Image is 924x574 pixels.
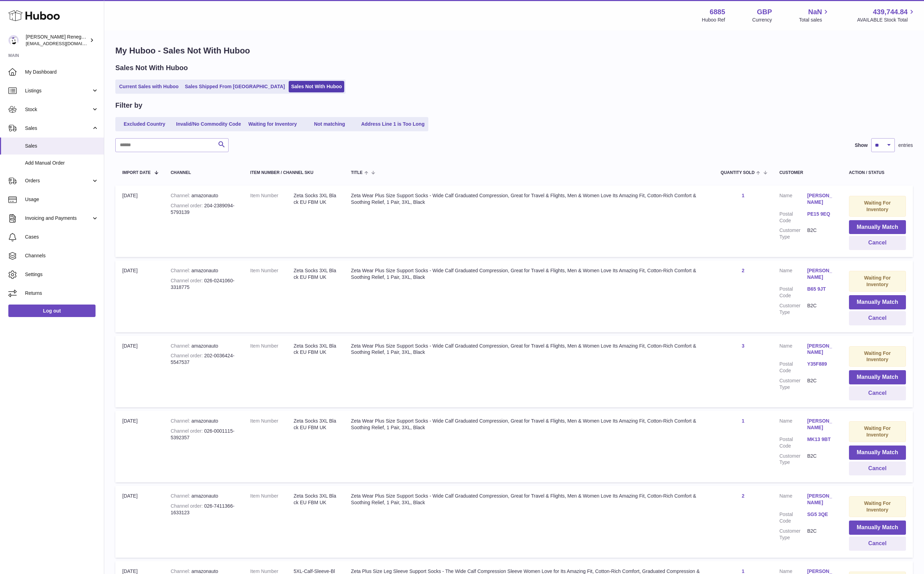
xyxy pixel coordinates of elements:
[117,81,181,92] a: Current Sales with Huboo
[849,295,906,309] button: Manually Match
[171,267,236,274] div: amazonauto
[26,41,102,46] span: [EMAIL_ADDRESS][DOMAIN_NAME]
[779,192,807,207] dt: Name
[171,353,204,358] strong: Channel order
[807,418,835,431] a: [PERSON_NAME]
[289,81,344,92] a: Sales Not With Huboo
[807,511,835,518] a: SG5 3QE
[742,568,744,574] a: 1
[849,311,906,325] button: Cancel
[250,192,294,206] dt: Item Number
[25,271,99,278] span: Settings
[115,411,164,482] td: [DATE]
[25,125,91,132] span: Sales
[25,177,91,184] span: Orders
[26,34,88,47] div: [PERSON_NAME] Renegade Productions -UK account
[294,267,337,281] dd: Zeta Socks 3XL Black EU FBM UK
[359,118,427,130] a: Address Line 1 is Too Long
[250,493,294,506] dt: Item Number
[182,81,287,92] a: Sales Shipped From [GEOGRAPHIC_DATA]
[807,267,835,281] a: [PERSON_NAME]
[171,192,236,199] div: amazonauto
[807,343,835,356] a: [PERSON_NAME]
[807,377,835,391] dd: B2C
[864,275,891,287] strong: Waiting For Inventory
[857,7,916,23] a: 439,744.84 AVAILABLE Stock Total
[171,352,236,366] div: 202-0036424-5547537
[245,118,300,130] a: Waiting for Inventory
[25,106,91,113] span: Stock
[25,143,99,149] span: Sales
[351,493,707,506] div: Zeta Wear Plus Size Support Socks - Wide Calf Graduated Compression, Great for Travel & Flights, ...
[25,234,99,240] span: Cases
[779,343,807,358] dt: Name
[117,118,172,130] a: Excluded Country
[8,35,19,45] img: directordarren@gmail.com
[171,343,236,349] div: amazonauto
[857,17,916,23] span: AVAILABLE Stock Total
[779,302,807,316] dt: Customer Type
[864,425,891,438] strong: Waiting For Inventory
[174,118,244,130] a: Invalid/No Commodity Code
[742,493,744,499] a: 2
[25,252,99,259] span: Channels
[351,418,707,431] div: Zeta Wear Plus Size Support Socks - Wide Calf Graduated Compression, Great for Travel & Flights, ...
[171,202,236,216] div: 204-2389094-5793139
[779,361,807,374] dt: Postal Code
[171,278,204,283] strong: Channel order
[849,220,906,234] button: Manually Match
[115,260,164,332] td: [DATE]
[25,69,99,75] span: My Dashboard
[115,185,164,257] td: [DATE]
[864,200,891,212] strong: Waiting For Inventory
[779,418,807,433] dt: Name
[250,267,294,281] dt: Item Number
[115,486,164,557] td: [DATE]
[171,418,191,424] strong: Channel
[807,302,835,316] dd: B2C
[25,196,99,203] span: Usage
[742,343,744,349] a: 3
[779,436,807,449] dt: Postal Code
[807,286,835,292] a: B65 9JT
[171,428,236,441] div: 026-0001115-5392357
[702,17,725,23] div: Huboo Ref
[250,170,337,175] div: Item Number / Channel SKU
[779,267,807,282] dt: Name
[351,192,707,206] div: Zeta Wear Plus Size Support Socks - Wide Calf Graduated Compression, Great for Travel & Flights, ...
[849,521,906,535] button: Manually Match
[8,305,96,317] a: Log out
[779,453,807,466] dt: Customer Type
[302,118,357,130] a: Not matching
[849,170,906,175] div: Action / Status
[757,7,772,17] strong: GBP
[171,418,236,424] div: amazonauto
[171,193,191,198] strong: Channel
[250,343,294,356] dt: Item Number
[849,386,906,400] button: Cancel
[807,227,835,240] dd: B2C
[25,215,91,222] span: Invoicing and Payments
[115,336,164,407] td: [DATE]
[171,493,191,499] strong: Channel
[115,45,913,56] h1: My Huboo - Sales Not With Huboo
[779,528,807,541] dt: Customer Type
[721,170,755,175] span: Quantity Sold
[779,211,807,224] dt: Postal Code
[807,211,835,217] a: PE15 9EQ
[351,170,362,175] span: Title
[807,436,835,443] a: MK13 9BT
[171,170,236,175] div: Channel
[171,277,236,291] div: 026-0241060-3318775
[807,453,835,466] dd: B2C
[25,290,99,297] span: Returns
[250,418,294,431] dt: Item Number
[171,503,204,509] strong: Channel order
[122,170,151,175] span: Import date
[864,500,891,513] strong: Waiting For Inventory
[779,286,807,299] dt: Postal Code
[351,343,707,356] div: Zeta Wear Plus Size Support Socks - Wide Calf Graduated Compression, Great for Travel & Flights, ...
[351,267,707,281] div: Zeta Wear Plus Size Support Socks - Wide Calf Graduated Compression, Great for Travel & Flights, ...
[742,193,744,198] a: 1
[898,142,913,149] span: entries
